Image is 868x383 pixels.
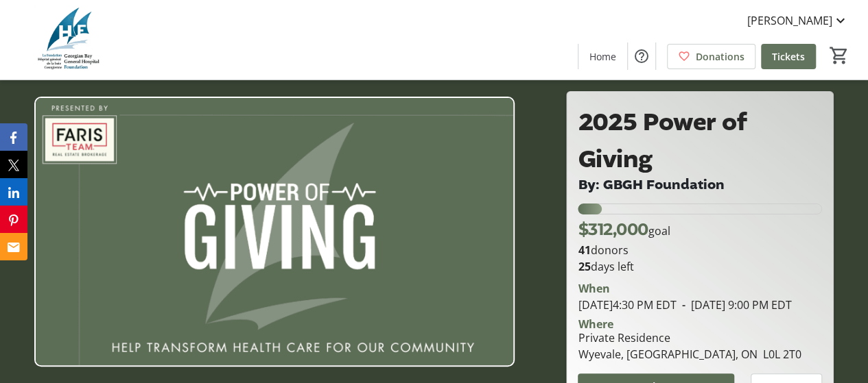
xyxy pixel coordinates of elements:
[578,280,609,297] div: When
[578,219,648,239] span: $312,000
[34,97,515,367] img: Campaign CTA Media Photo
[578,259,590,274] span: 25
[761,44,816,69] a: Tickets
[736,10,860,32] button: [PERSON_NAME]
[578,242,822,258] p: donors
[667,44,755,69] a: Donations
[747,12,832,29] span: [PERSON_NAME]
[8,5,130,74] img: Georgian Bay General Hospital Foundation's Logo
[578,258,822,275] p: days left
[827,43,852,68] button: Cart
[676,297,791,312] span: [DATE] 9:00 PM EDT
[628,42,655,70] button: Help
[696,49,744,64] span: Donations
[578,217,670,242] p: goal
[578,203,822,214] div: 9.775641025641026% of fundraising goal reached
[578,330,801,346] div: Private Residence
[676,297,690,312] span: -
[578,297,676,312] span: [DATE] 4:30 PM EDT
[589,49,616,64] span: Home
[772,49,805,64] span: Tickets
[578,44,627,69] a: Home
[578,243,590,258] b: 41
[578,319,613,330] div: Where
[578,106,747,176] span: 2025 Power of Giving
[578,346,801,362] div: Wyevale, [GEOGRAPHIC_DATA], ON L0L 2T0
[578,175,724,194] span: By: GBGH Foundation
